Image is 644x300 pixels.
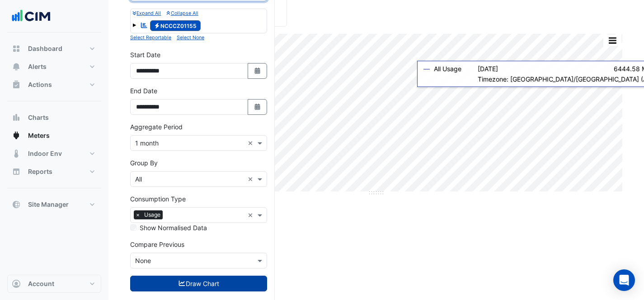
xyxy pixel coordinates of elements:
[7,195,101,214] button: Site Manager
[177,35,204,41] small: Select None
[248,138,255,148] span: Clear
[12,62,21,71] app-icon: Alerts
[130,194,186,204] label: Consumption Type
[130,122,183,132] label: Aggregate Period
[28,167,52,176] span: Reports
[613,269,635,291] div: Open Intercom Messenger
[7,127,101,145] button: Meters
[132,9,161,17] button: Expand All
[7,76,101,94] button: Actions
[177,33,204,41] button: Select None
[28,62,47,71] span: Alerts
[150,20,201,31] span: NCCCZ01155
[154,22,160,29] fa-icon: Electricity
[12,131,21,140] app-icon: Meters
[28,149,62,158] span: Indoor Env
[28,131,50,140] span: Meters
[130,86,157,95] label: End Date
[134,210,142,219] span: ×
[28,44,62,53] span: Dashboard
[12,167,21,176] app-icon: Reports
[166,9,198,17] button: Collapse All
[7,58,101,76] button: Alerts
[12,80,21,89] app-icon: Actions
[28,113,49,122] span: Charts
[130,158,158,168] label: Group By
[254,103,262,111] fa-icon: Select Date
[130,240,184,249] label: Compare Previous
[248,210,255,220] span: Clear
[130,276,267,291] button: Draw Chart
[28,200,69,209] span: Site Manager
[254,67,262,75] fa-icon: Select Date
[603,35,621,46] button: More Options
[248,174,255,184] span: Clear
[12,44,21,53] app-icon: Dashboard
[140,21,148,29] fa-icon: Reportable
[130,50,160,59] label: Start Date
[7,145,101,163] button: Indoor Env
[142,210,163,219] span: Usage
[130,35,171,41] small: Select Reportable
[140,223,207,232] label: Show Normalised Data
[7,275,101,293] button: Account
[132,10,161,16] small: Expand All
[7,109,101,127] button: Charts
[12,113,21,122] app-icon: Charts
[130,33,171,41] button: Select Reportable
[166,10,198,16] small: Collapse All
[7,40,101,58] button: Dashboard
[28,279,54,288] span: Account
[12,200,21,209] app-icon: Site Manager
[28,80,52,89] span: Actions
[7,163,101,181] button: Reports
[11,7,52,25] img: Company Logo
[12,149,21,158] app-icon: Indoor Env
